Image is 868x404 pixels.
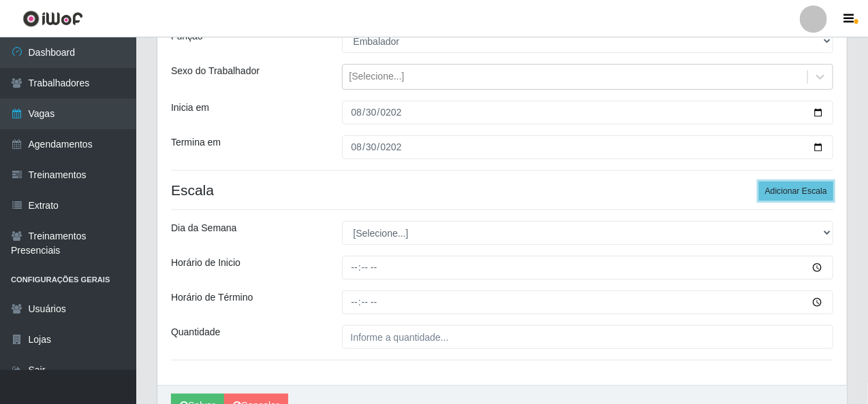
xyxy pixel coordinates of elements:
input: 00:00 [342,290,834,314]
label: Sexo do Trabalhador [171,64,260,78]
label: Inicia em [171,101,209,115]
div: [Selecione...] [350,70,405,84]
input: 00:00 [342,256,834,280]
button: Adicionar Escala [759,182,833,201]
label: Termina em [171,135,221,150]
input: 00/00/0000 [342,135,834,159]
img: CoreUI Logo [22,10,83,27]
input: 00/00/0000 [342,101,834,124]
label: Horário de Término [171,290,253,305]
label: Horário de Inicio [171,256,241,270]
h4: Escala [171,182,833,199]
label: Quantidade [171,325,220,339]
input: Informe a quantidade... [342,325,834,349]
label: Dia da Semana [171,221,237,235]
